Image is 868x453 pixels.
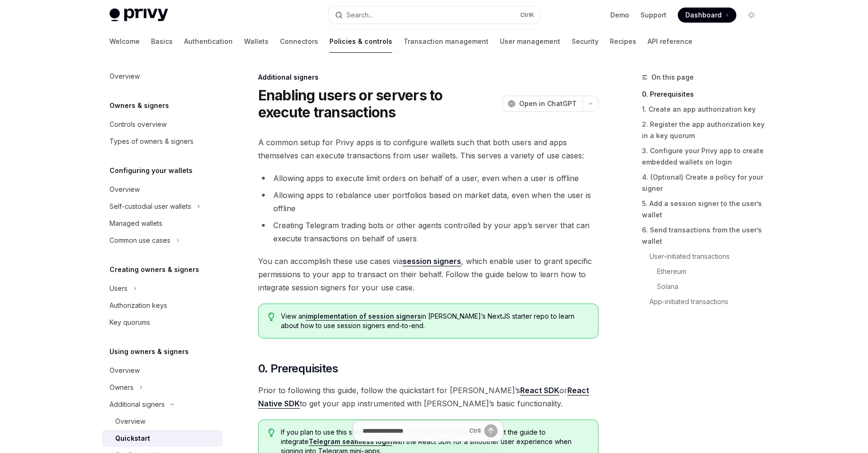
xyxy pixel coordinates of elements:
span: Prior to following this guide, follow the quickstart for [PERSON_NAME]’s or to get your app instr... [258,384,598,410]
span: On this page [651,72,694,83]
svg: Tip [268,313,275,321]
div: Managed wallets [110,218,162,229]
a: session signers [403,256,461,266]
a: Key quorums [102,314,223,331]
div: Overview [110,365,140,376]
button: Toggle Self-custodial user wallets section [102,198,223,215]
button: Open search [329,7,540,24]
a: 3. Configure your Privy app to create embedded wallets on login [642,143,767,170]
input: Ask a question... [362,420,465,441]
a: Basics [151,30,173,53]
a: Types of owners & signers [102,133,223,150]
div: Common use cases [110,235,170,246]
span: View an in [PERSON_NAME]’s NextJS starter repo to learn about how to use session signers end-to-end. [281,312,588,330]
a: Solana [642,279,767,294]
div: Key quorums [110,317,150,328]
a: API reference [648,30,692,53]
div: Users [110,283,127,294]
span: 0. Prerequisites [258,361,338,376]
div: Owners [110,382,134,393]
a: 0. Prerequisites [642,87,767,102]
a: Authentication [184,30,233,53]
a: Welcome [110,30,140,53]
li: Allowing apps to rebalance user portfolios based on market data, even when the user is offline [258,189,598,215]
h5: Owners & signers [110,100,169,111]
div: Additional signers [258,73,598,82]
div: Types of owners & signers [110,136,194,147]
a: 6. Send transactions from the user’s wallet [642,222,767,249]
h1: Enabling users or servers to execute transactions [258,87,498,121]
button: Toggle Additional signers section [102,396,223,413]
a: Overview [102,181,223,198]
div: Additional signers [110,399,165,410]
div: Overview [115,416,145,427]
a: 4. (Optional) Create a policy for your signer [642,170,767,196]
a: User management [500,30,560,53]
button: Toggle Users section [102,280,223,297]
div: Authorization keys [110,300,167,311]
a: Managed wallets [102,215,223,232]
span: Ctrl K [520,11,534,19]
a: 1. Create an app authorization key [642,102,767,117]
a: Quickstart [102,430,223,447]
span: A common setup for Privy apps is to configure wallets such that both users and apps themselves ca... [258,136,598,162]
a: Demo [610,10,629,20]
div: Quickstart [115,433,150,444]
span: You can accomplish these use cases via , which enable user to grant specific permissions to your ... [258,255,598,294]
a: React SDK [520,386,559,395]
span: Dashboard [685,10,722,20]
a: Ethereum [642,264,767,279]
a: User-initiated transactions [642,249,767,264]
h5: Configuring your wallets [110,165,193,176]
button: Open in ChatGPT [502,96,582,112]
button: Send message [484,424,497,437]
a: Connectors [280,30,318,53]
div: Overview [110,71,140,82]
div: Self-custodial user wallets [110,201,191,212]
a: Transaction management [404,30,489,53]
a: Overview [102,413,223,430]
button: Toggle dark mode [744,8,759,23]
a: App-initiated transactions [642,294,767,309]
a: Recipes [610,30,636,53]
a: Support [640,10,666,20]
a: Security [572,30,598,53]
li: Allowing apps to execute limit orders on behalf of a user, even when a user is offline [258,172,598,185]
a: Wallets [244,30,269,53]
a: Authorization keys [102,297,223,314]
a: 5. Add a session signer to the user’s wallet [642,196,767,222]
h5: Using owners & signers [110,346,189,357]
a: 2. Register the app authorization key in a key quorum [642,117,767,143]
button: Toggle Owners section [102,379,223,396]
h5: Creating owners & signers [110,264,199,275]
a: Controls overview [102,116,223,133]
div: Overview [110,184,140,195]
a: Policies & controls [329,30,392,53]
img: light logo [110,8,168,22]
a: Overview [102,362,223,379]
a: Overview [102,68,223,85]
li: Creating Telegram trading bots or other agents controlled by your app’s server that can execute t... [258,219,598,245]
a: implementation of session signers [306,312,421,321]
a: Dashboard [678,8,736,23]
button: Toggle Common use cases section [102,232,223,249]
div: Controls overview [110,119,167,130]
div: Search... [346,9,373,21]
span: Open in ChatGPT [519,99,577,108]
